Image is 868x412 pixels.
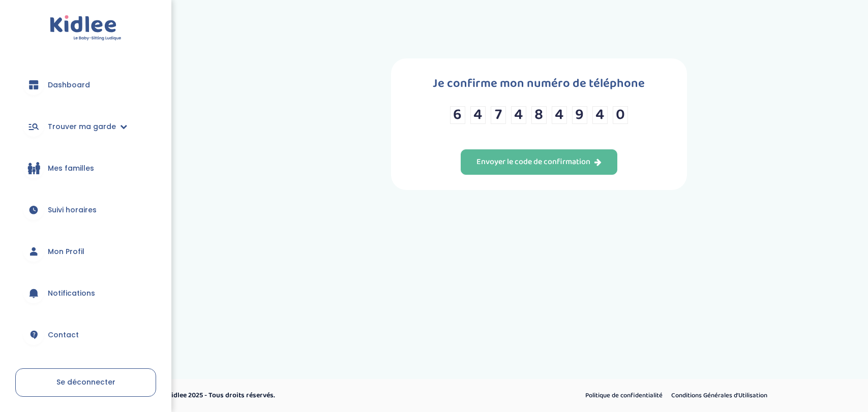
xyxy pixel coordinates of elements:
span: Mon Profil [48,246,84,257]
span: Mes familles [48,163,94,174]
img: logo.svg [50,15,122,41]
a: Mon Profil [15,233,156,270]
span: Notifications [48,288,95,299]
p: © Kidlee 2025 - Tous droits réservés. [161,390,477,401]
a: Politique de confidentialité [582,389,666,402]
span: Se déconnecter [56,377,115,387]
div: Envoyer le code de confirmation [476,156,602,168]
a: Notifications [15,275,156,311]
span: Dashboard [48,80,90,90]
button: Envoyer le code de confirmation [461,149,617,175]
h1: Je confirme mon numéro de téléphone [433,74,645,93]
a: Mes familles [15,150,156,186]
a: Contact [15,316,156,353]
a: Dashboard [15,67,156,103]
span: Suivi horaires [48,205,97,215]
a: Suivi horaires [15,192,156,228]
a: Se déconnecter [15,368,156,397]
a: Trouver ma garde [15,108,156,145]
span: Contact [48,330,79,340]
a: Conditions Générales d’Utilisation [668,389,771,402]
span: Trouver ma garde [48,121,116,132]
